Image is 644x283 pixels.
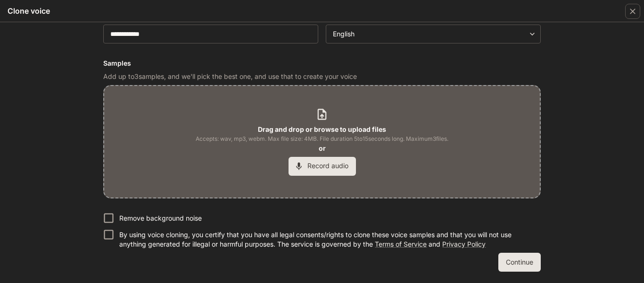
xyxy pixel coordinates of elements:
div: English [326,29,540,39]
h5: Clone voice [8,6,50,16]
p: Remove background noise [119,214,202,223]
b: Drag and drop or browse to upload files [258,125,386,133]
a: Privacy Policy [442,240,486,248]
button: Record audio [289,157,356,176]
p: Add up to 3 samples, and we'll pick the best one, and use that to create your voice [103,72,541,81]
div: English [333,29,525,39]
button: Continue [498,253,541,272]
a: Terms of Service [375,240,427,248]
b: or [319,144,326,152]
p: By using voice cloning, you certify that you have all legal consents/rights to clone these voice ... [119,230,533,249]
h6: Samples [103,59,541,68]
span: Accepts: wav, mp3, webm. Max file size: 4MB. File duration 5 to 15 seconds long. Maximum 3 files. [196,134,448,144]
